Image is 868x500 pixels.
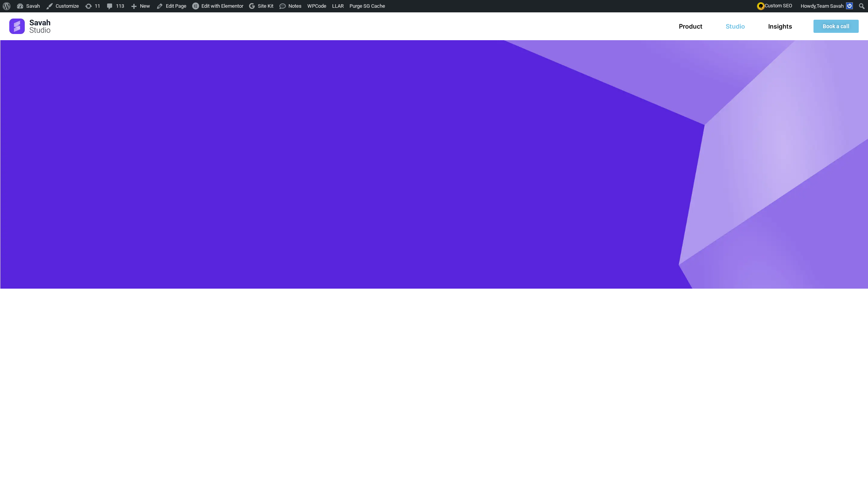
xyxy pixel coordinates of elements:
[679,22,792,30] nav: Menu
[726,22,745,30] a: Studio
[823,24,849,29] span: Book a call
[768,22,792,30] a: Insights
[201,3,243,9] span: Edit with Elementor
[817,3,844,9] span: Team Savah
[258,3,273,9] span: Site Kit
[679,22,703,30] a: Product
[813,20,859,33] a: Book a call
